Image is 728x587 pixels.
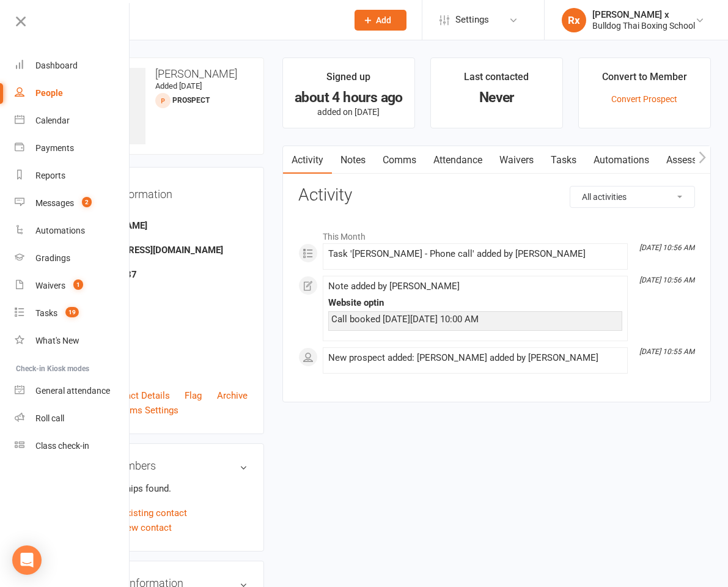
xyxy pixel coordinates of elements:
[73,279,83,290] span: 1
[69,68,254,80] h3: [PERSON_NAME]
[77,269,248,280] strong: 0410 807 887
[12,545,42,575] div: Open Intercom Messenger
[77,283,248,295] div: Address
[15,190,130,217] a: Messages 2
[77,234,248,246] div: Email
[326,69,370,91] div: Signed up
[15,107,130,135] a: Calendar
[75,460,248,472] h3: Family Members
[77,259,248,270] div: Mobile Number
[77,357,248,369] div: Classes
[77,220,248,231] strong: [PERSON_NAME]
[35,386,110,396] div: General attendance
[294,107,403,117] p: added on [DATE]
[77,245,248,256] strong: [EMAIL_ADDRESS][DOMAIN_NAME]
[376,15,391,25] span: Add
[639,276,694,284] i: [DATE] 10:56 AM
[75,183,248,201] h3: Contact information
[172,96,210,105] snap: prospect
[328,353,622,363] div: New prospect added: [PERSON_NAME] added by [PERSON_NAME]
[77,343,248,354] strong: Gym
[15,217,130,245] a: Automations
[77,319,248,330] strong: -
[639,243,694,252] i: [DATE] 10:56 AM
[355,10,406,31] button: Add
[331,314,619,325] div: Call booked [DATE][DATE] 10:00 AM
[35,143,74,153] div: Payments
[328,298,622,308] div: Website optin
[35,198,74,208] div: Messages
[35,171,65,180] div: Reports
[15,272,130,300] a: Waivers 1
[442,91,551,104] div: Never
[77,308,248,320] div: Date of Birth
[592,9,695,20] div: [PERSON_NAME] x
[15,432,130,460] a: Class kiosk mode
[77,294,248,305] strong: -
[35,116,70,125] div: Calendar
[542,146,585,174] a: Tasks
[15,162,130,190] a: Reports
[35,226,85,235] div: Automations
[35,253,70,263] div: Gradings
[35,88,63,98] div: People
[328,281,622,292] div: Note added by [PERSON_NAME]
[332,146,374,174] a: Notes
[75,506,187,520] a: Add link to existing contact
[298,186,695,205] h3: Activity
[298,224,695,243] li: This Month
[77,367,248,378] strong: Mens
[77,210,248,221] div: Owner
[294,91,403,104] div: about 4 hours ago
[592,20,695,31] div: Bulldog Thai Boxing School
[639,347,694,356] i: [DATE] 10:55 AM
[585,146,658,174] a: Automations
[15,52,130,79] a: Dashboard
[35,61,78,70] div: Dashboard
[77,333,248,344] div: Location
[602,69,687,91] div: Convert to Member
[464,69,529,91] div: Last contacted
[217,388,248,403] a: Archive
[35,281,65,290] div: Waivers
[155,81,202,90] time: Added [DATE]
[65,307,79,317] span: 19
[374,146,425,174] a: Comms
[73,12,339,29] input: Search...
[82,197,92,207] span: 2
[328,249,622,259] div: Task '[PERSON_NAME] - Phone call' added by [PERSON_NAME]
[15,245,130,272] a: Gradings
[425,146,491,174] a: Attendance
[283,146,332,174] a: Activity
[15,377,130,405] a: General attendance kiosk mode
[185,388,202,403] a: Flag
[15,405,130,432] a: Roll call
[35,308,57,318] div: Tasks
[611,94,677,104] a: Convert Prospect
[15,79,130,107] a: People
[562,8,586,32] div: Rx
[75,481,248,496] p: No relationships found.
[455,6,489,34] span: Settings
[15,135,130,162] a: Payments
[35,413,64,423] div: Roll call
[35,336,79,345] div: What's New
[35,441,89,451] div: Class check-in
[15,327,130,355] a: What's New
[491,146,542,174] a: Waivers
[15,300,130,327] a: Tasks 19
